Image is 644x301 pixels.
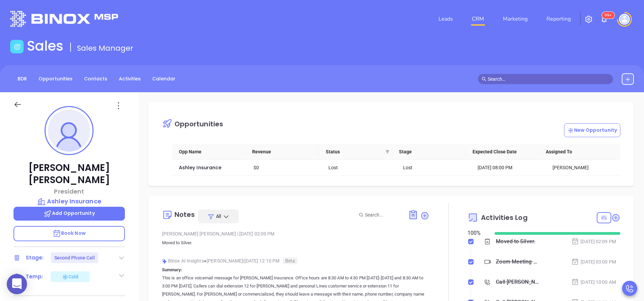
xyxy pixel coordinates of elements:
p: New Opportunity [567,127,617,134]
div: Temp: [26,272,43,282]
b: Summary: [162,267,183,272]
span: Activities Log [481,214,527,221]
th: Expected Close Date [466,144,539,160]
th: Stage [392,144,465,160]
div: [DATE] 03:00 PM [571,258,616,266]
span: Status [326,148,383,155]
span: search [482,77,486,81]
span: Beta [283,257,297,264]
span: Book Now [53,230,86,236]
h1: Sales [27,38,63,54]
div: [PERSON_NAME] [553,164,618,171]
a: Leads [436,12,456,26]
th: Assigned To [539,144,613,160]
a: Contacts [80,73,111,84]
img: user [619,14,630,25]
span: | [237,231,238,236]
a: Calendar [148,73,180,84]
span: filter [384,147,391,157]
div: [DATE] 10:00 AM [571,278,616,286]
p: President [14,187,125,196]
a: Reporting [544,12,573,26]
div: [PERSON_NAME] [PERSON_NAME] [DATE] 02:09 PM [162,229,429,239]
div: Cold [62,273,78,281]
img: iconNotification [600,15,608,23]
div: 100 % [467,229,486,237]
input: Search… [488,75,609,83]
div: Call [PERSON_NAME] to follow up [496,277,540,287]
a: Ashley Insurance [179,164,222,171]
p: [PERSON_NAME] [PERSON_NAME] [14,162,125,186]
span: ● [204,258,207,264]
a: CRM [469,12,487,26]
div: Zoom Meeting with [PERSON_NAME] [496,257,540,267]
input: Search... [365,211,401,219]
a: Activities [115,73,145,84]
img: iconSetting [585,15,593,23]
a: Ashley Insurance [14,197,125,206]
a: Opportunities [34,73,77,84]
div: Moved to Silver. [496,236,535,247]
img: svg%3e [162,259,167,264]
span: Sales Manager [77,43,133,53]
img: profile-user [48,109,90,152]
th: Opp Name [172,144,245,160]
div: Stage: [26,253,44,263]
th: Revenue [245,144,319,160]
div: Second Phone Call [54,252,95,263]
div: [DATE] 02:09 PM [571,238,616,245]
div: Lost [328,164,394,171]
a: Marketing [500,12,530,26]
div: Lost [403,164,468,171]
a: BDR [14,73,31,84]
sup: 105 [602,12,614,19]
div: [DATE] 08:00 PM [478,164,543,171]
div: $0 [253,164,319,171]
div: Opportunities [175,121,223,127]
span: All [216,213,221,220]
div: Binox AI Insights [PERSON_NAME] | [DATE] 12:10 PM [162,256,429,266]
img: logo [10,11,118,27]
p: Moved to Silver. [162,239,429,247]
div: Notes [175,211,195,218]
span: Add Opportunity [44,210,95,217]
span: filter [385,150,390,154]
